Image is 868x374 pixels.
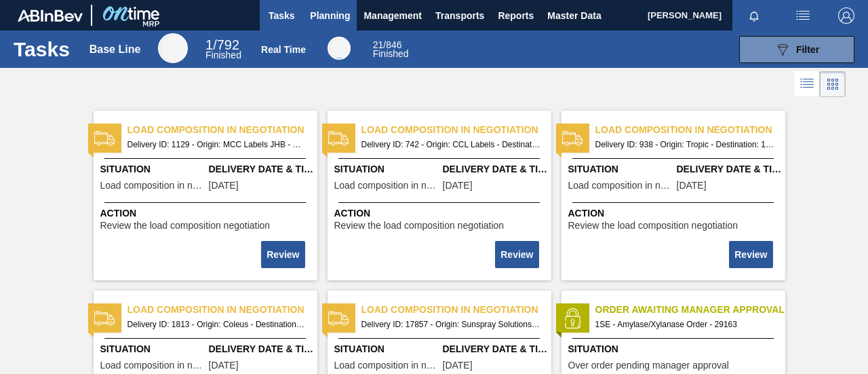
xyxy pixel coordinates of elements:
[94,308,115,329] img: status
[261,44,306,55] div: Real Time
[94,128,115,149] img: status
[568,342,782,356] span: Situation
[127,137,307,152] span: Delivery ID: 1129 - Origin: MCC Labels JHB - Destination: 1SD
[205,50,241,60] span: Finished
[334,162,439,176] span: Situation
[795,7,811,24] img: userActions
[820,71,846,97] div: Card Vision
[127,123,317,137] span: Load composition in negotiation
[568,162,673,176] span: Situation
[443,162,548,176] span: Delivery Date & Time
[328,37,351,60] div: Real Time
[568,221,738,231] span: Review the load composition negotiation
[730,240,774,269] div: Complete task: 2184701
[677,162,782,176] span: Delivery Date & Time
[310,7,350,24] span: Planning
[127,317,307,332] span: Delivery ID: 1813 - Origin: Coleus - Destination: 1SD
[334,360,439,371] span: Load composition in negotiation
[496,240,540,269] div: Complete task: 2184700
[795,71,820,97] div: List Vision
[595,303,785,317] span: Order Awaiting Manager Approval
[90,43,141,56] div: Base Line
[435,7,484,24] span: Transports
[100,342,205,356] span: Situation
[361,303,551,317] span: Load composition in negotiation
[205,39,241,60] div: Base Line
[498,7,534,24] span: Reports
[562,308,583,329] img: status
[373,48,409,59] span: Finished
[595,317,774,332] span: 1SE - Amylase/Xylanase Order - 29163
[729,241,772,268] button: Review
[838,7,854,24] img: Logout
[334,342,439,356] span: Situation
[443,181,473,191] span: 01/27/2023,
[100,181,205,191] span: Load composition in negotiation
[261,241,304,268] button: Review
[443,342,548,356] span: Delivery Date & Time
[100,162,205,176] span: Situation
[127,303,317,317] span: Load composition in negotiation
[796,44,819,55] span: Filter
[100,221,271,231] span: Review the load composition negotiation
[205,37,213,52] span: 1
[373,39,402,50] span: / 846
[595,137,774,152] span: Delivery ID: 938 - Origin: Tropic - Destination: 1SD
[209,162,314,176] span: Delivery Date & Time
[209,181,239,191] span: 03/31/2023,
[334,206,548,221] span: Action
[677,181,707,191] span: 03/13/2023,
[334,221,505,231] span: Review the load composition negotiation
[334,181,439,191] span: Load composition in negotiation
[568,360,729,371] span: Over order pending manager approval
[100,206,314,221] span: Action
[373,39,384,50] span: 21
[739,36,854,63] button: Filter
[361,123,551,137] span: Load composition in negotiation
[361,317,540,332] span: Delivery ID: 17857 - Origin: Sunspray Solutions - Destination: 1SB
[205,37,239,52] span: / 792
[443,360,473,371] span: 08/11/2025,
[328,308,349,329] img: status
[262,240,306,269] div: Complete task: 2184699
[361,137,540,152] span: Delivery ID: 742 - Origin: CCL Labels - Destination: 1SD
[267,7,296,24] span: Tasks
[568,181,673,191] span: Load composition in negotiation
[18,10,83,22] img: TNhmsLtSVTkK8tSr43FrP2fwEKptu5GPRR3wAAAABJRU5ErkJggg==
[14,41,70,57] h1: Tasks
[373,41,409,58] div: Real Time
[547,7,601,24] span: Master Data
[568,206,782,221] span: Action
[100,360,205,371] span: Load composition in negotiation
[363,7,422,24] span: Management
[328,128,349,149] img: status
[562,128,583,149] img: status
[595,123,785,137] span: Load composition in negotiation
[158,33,188,63] div: Base Line
[495,241,538,268] button: Review
[732,6,776,25] button: Notifications
[209,342,314,356] span: Delivery Date & Time
[209,360,239,371] span: 06/02/2023,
